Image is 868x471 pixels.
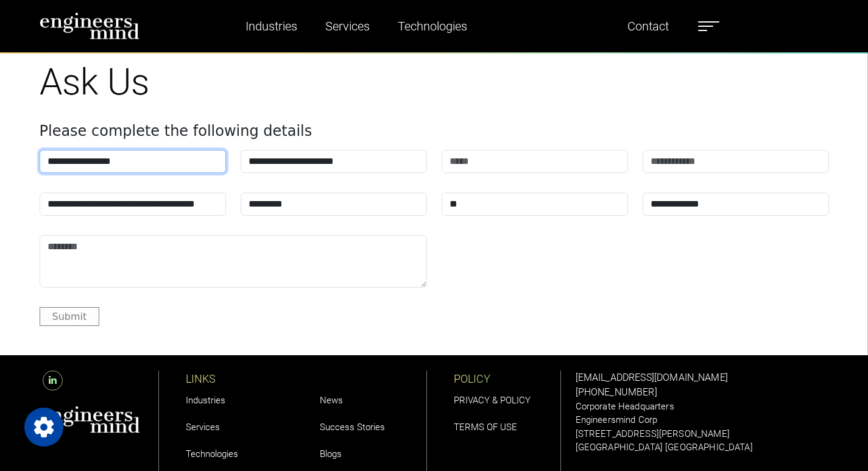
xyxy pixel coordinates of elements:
[393,12,472,40] a: Technologies
[320,422,385,433] a: Success Stories
[454,395,531,406] a: PRIVACY & POLICY
[576,386,657,398] a: [PHONE_NUMBER]
[40,60,829,104] h1: Ask Us
[576,372,728,383] a: [EMAIL_ADDRESS][DOMAIN_NAME]
[241,12,302,40] a: Industries
[186,448,238,459] a: Technologies
[186,370,293,387] p: LINKS
[442,235,627,283] iframe: reCAPTCHA
[40,122,829,140] h4: Please complete the following details
[320,395,343,406] a: News
[576,427,829,441] p: [STREET_ADDRESS][PERSON_NAME]
[40,307,100,326] button: Submit
[454,370,560,387] p: POLICY
[40,375,66,386] a: LinkedIn
[576,400,829,414] p: Corporate Headquarters
[40,406,141,433] img: aws
[454,422,517,433] a: TERMS OF USE
[186,395,225,406] a: Industries
[186,422,220,433] a: Services
[623,12,674,40] a: Contact
[576,413,829,427] p: Engineersmind Corp
[40,12,140,40] img: logo
[320,12,375,40] a: Services
[576,441,829,455] p: [GEOGRAPHIC_DATA] [GEOGRAPHIC_DATA]
[320,448,342,459] a: Blogs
